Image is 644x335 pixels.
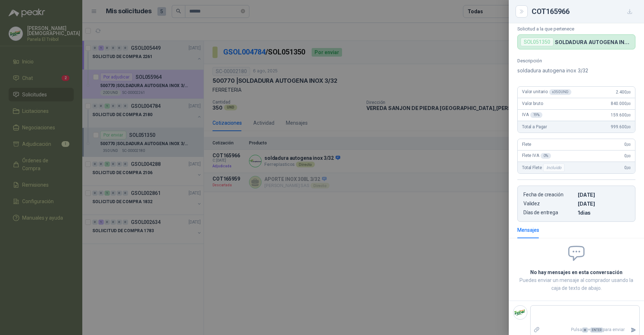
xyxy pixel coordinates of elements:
[611,113,631,118] span: 159.600
[523,192,575,198] p: Fecha de creación
[532,6,635,17] div: COT165966
[626,102,631,106] span: ,00
[521,38,553,46] div: SOL051350
[517,268,635,276] h2: No hay mensajes en esta conversación
[626,90,631,94] span: ,00
[611,101,631,106] span: 840.000
[611,124,631,129] span: 999.600
[582,327,588,332] span: ⌘
[541,153,551,159] div: 0 %
[530,112,543,118] div: 19 %
[578,192,629,198] p: [DATE]
[522,124,547,129] span: Total a Pagar
[523,201,575,207] p: Validez
[523,210,575,216] p: Días de entrega
[549,89,571,95] div: x 350 UND
[513,306,527,319] img: Company Logo
[522,112,542,118] span: IVA
[578,210,629,216] p: 1 dias
[626,143,631,147] span: ,00
[522,101,543,106] span: Valor bruto
[616,90,631,95] span: 2.400
[626,125,631,129] span: ,00
[522,142,531,147] span: Flete
[626,166,631,170] span: ,00
[626,113,631,117] span: ,00
[517,276,635,292] p: Puedes enviar un mensaje al comprador usando la caja de texto de abajo.
[543,163,565,172] div: Incluido
[522,153,551,159] span: Flete IVA
[522,89,571,95] span: Valor unitario
[517,226,539,234] div: Mensajes
[626,154,631,158] span: ,00
[517,7,526,16] button: Close
[590,327,603,332] span: ENTER
[624,165,631,170] span: 0
[578,201,629,207] p: [DATE]
[522,163,566,172] span: Total Flete
[555,39,632,45] p: SOLDADURA AUTOGENA INOX 3/32
[517,26,635,32] p: Solicitud a la que pertenece
[624,153,631,158] span: 0
[517,58,635,63] p: Descripción
[517,66,635,75] p: soldadura autogena inox 3/32
[624,142,631,147] span: 0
